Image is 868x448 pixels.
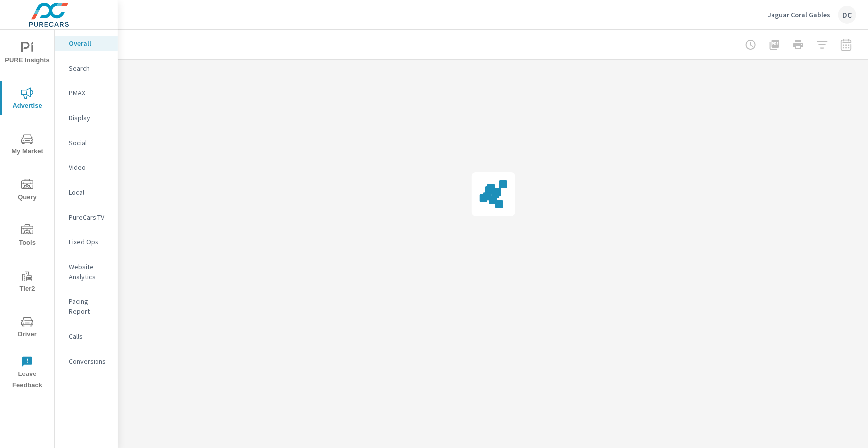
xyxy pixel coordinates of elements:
[3,42,51,66] span: PURE Insights
[55,234,118,249] div: Fixed Ops
[55,61,118,75] div: Search
[55,160,118,175] div: Video
[55,110,118,125] div: Display
[69,212,110,222] p: PureCars TV
[69,356,110,366] p: Conversions
[55,259,118,284] div: Website Analytics
[3,87,51,112] span: Advertise
[55,329,118,344] div: Calls
[69,63,110,73] p: Search
[3,224,51,249] span: Tools
[55,135,118,150] div: Social
[55,185,118,200] div: Local
[3,270,51,295] span: Tier2
[69,237,110,247] p: Fixed Ops
[69,262,110,282] p: Website Analytics
[768,10,830,19] p: Jaguar Coral Gables
[55,36,118,51] div: Overall
[3,179,51,203] span: Query
[69,187,110,197] p: Local
[69,113,110,123] p: Display
[3,316,51,340] span: Driver
[69,162,110,172] p: Video
[69,88,110,98] p: PMAX
[69,331,110,341] p: Calls
[69,138,110,148] p: Social
[55,354,118,369] div: Conversions
[69,297,110,316] p: Pacing Report
[55,85,118,100] div: PMAX
[69,38,110,48] p: Overall
[55,210,118,224] div: PureCars TV
[838,6,856,24] div: DC
[55,294,118,319] div: Pacing Report
[3,356,51,391] span: Leave Feedback
[3,133,51,157] span: My Market
[0,30,54,395] div: nav menu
